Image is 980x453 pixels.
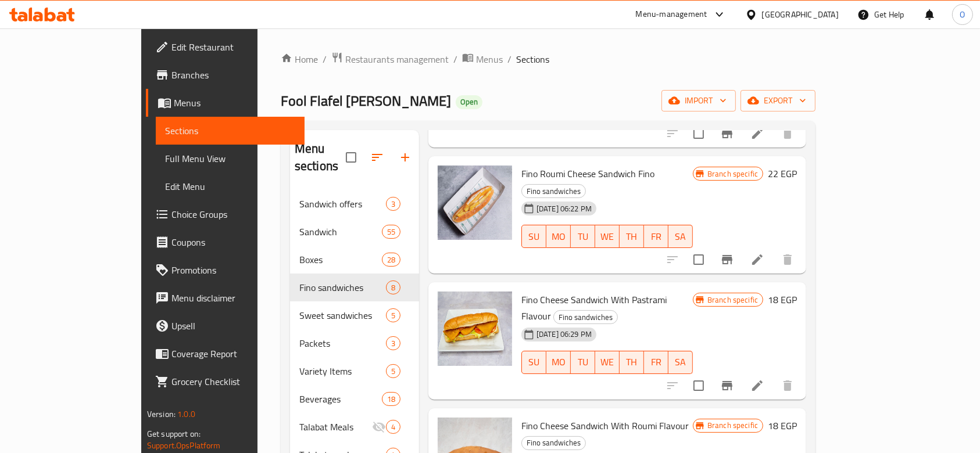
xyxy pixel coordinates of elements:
[299,225,382,239] span: Sandwich
[571,351,595,374] button: TU
[386,364,400,378] div: items
[575,354,591,371] span: TU
[620,351,644,374] button: TH
[762,8,839,21] div: [GEOGRAPHIC_DATA]
[713,372,741,400] button: Branch-specific-item
[146,312,305,340] a: Upsell
[177,407,195,422] span: 1.0.0
[768,292,797,308] h6: 18 EGP
[146,61,305,89] a: Branches
[146,33,305,61] a: Edit Restaurant
[644,351,668,374] button: FR
[521,436,586,450] div: Fino sandwiches
[774,120,802,148] button: delete
[649,354,664,371] span: FR
[382,394,400,405] span: 18
[171,40,296,54] span: Edit Restaurant
[299,281,386,294] span: Fino sandwiches
[147,438,221,453] a: Support.OpsPlatform
[299,197,386,211] div: Sandwich offers
[750,127,764,141] a: Edit menu item
[532,329,596,340] span: [DATE] 06:29 PM
[165,124,296,138] span: Sections
[624,354,639,371] span: TH
[345,52,449,66] span: Restaurants management
[516,52,549,66] span: Sections
[290,218,419,246] div: Sandwich55
[171,263,296,277] span: Promotions
[595,225,620,248] button: WE
[522,185,585,198] span: Fino sandwiches
[750,94,806,108] span: export
[171,347,296,361] span: Coverage Report
[668,225,693,248] button: SA
[387,366,400,377] span: 5
[146,340,305,368] a: Coverage Report
[673,228,688,245] span: SA
[673,354,688,371] span: SA
[299,308,386,322] div: Sweet sandwiches
[768,166,797,182] h6: 22 EGP
[290,357,419,385] div: Variety Items5
[554,311,617,324] span: Fino sandwiches
[290,274,419,301] div: Fino sandwiches8
[387,199,400,210] span: 3
[146,200,305,228] a: Choice Groups
[290,246,419,274] div: Boxes28
[147,426,201,441] span: Get support on:
[290,385,419,413] div: Beverages18
[624,228,639,245] span: TH
[527,354,542,371] span: SU
[290,190,419,218] div: Sandwich offers3
[620,225,644,248] button: TH
[386,308,400,322] div: items
[774,372,802,400] button: delete
[600,354,615,371] span: WE
[299,364,386,378] span: Variety Items
[156,117,305,145] a: Sections
[768,418,797,434] h6: 18 EGP
[382,253,400,267] div: items
[290,413,419,441] div: Talabat Meals4
[165,152,296,166] span: Full Menu View
[171,68,296,82] span: Branches
[462,52,503,67] a: Menus
[165,179,296,193] span: Edit Menu
[438,292,512,366] img: Fino Cheese Sandwich With Pastrami Flavour
[661,90,736,112] button: import
[147,407,176,422] span: Version:
[295,140,346,175] h2: Menu sections
[703,420,763,431] span: Branch specific
[299,253,382,267] span: Boxes
[339,145,363,170] span: Select all sections
[386,281,400,294] div: items
[146,284,305,312] a: Menu disclaimer
[146,228,305,256] a: Coupons
[671,94,727,108] span: import
[521,225,546,248] button: SU
[521,417,689,434] span: Fino Cheese Sandwich With Roumi Flavour
[156,172,305,200] a: Edit Menu
[750,253,764,267] a: Edit menu item
[521,351,546,374] button: SU
[453,52,457,66] li: /
[391,143,419,171] button: Add section
[363,143,391,171] span: Sort sections
[299,420,372,434] span: Talabat Meals
[571,225,595,248] button: TU
[387,310,400,321] span: 5
[387,422,400,433] span: 4
[299,336,386,350] span: Packets
[171,375,296,389] span: Grocery Checklist
[546,351,571,374] button: MO
[171,319,296,333] span: Upsell
[521,165,654,182] span: Fino Roumi Cheese Sandwich Fino
[323,52,327,66] li: /
[522,436,585,450] span: Fino sandwiches
[575,228,591,245] span: TU
[386,420,400,434] div: items
[476,52,503,66] span: Menus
